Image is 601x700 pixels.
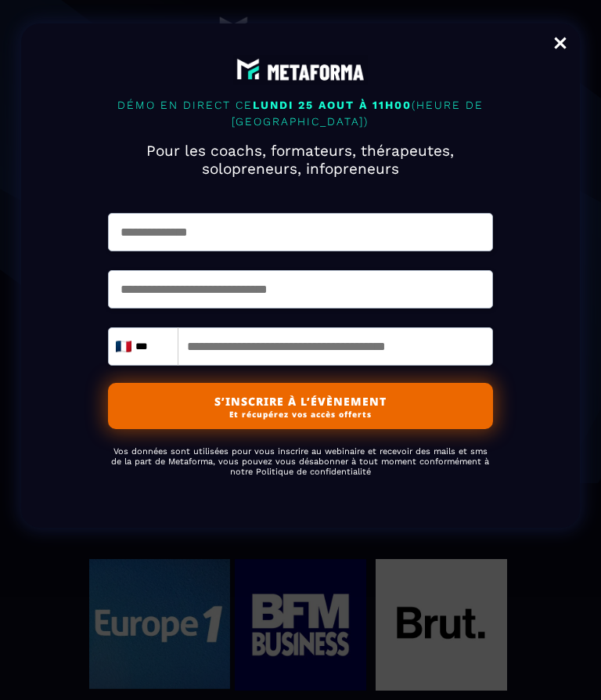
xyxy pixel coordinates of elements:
span: LUNDI 25 AOUT À 11H00 [253,99,412,111]
p: DÉMO EN DIRECT CE (HEURE DE [GEOGRAPHIC_DATA]) [108,93,493,134]
img: abe9e435164421cb06e33ef15842a39e_e5ef653356713f0d7dd3797ab850248d_Capture_d%E2%80%99e%CC%81cran_2... [233,55,368,85]
h2: Vos données sont utilisées pour vous inscrire au webinaire et recevoir des mails et sms de la par... [108,438,493,485]
a: Close [545,27,576,62]
img: fr [116,341,131,352]
button: S’INSCRIRE À L’ÉVÈNEMENTEt récupérez vos accès offerts [108,383,493,429]
h2: Pour les coachs, formateurs, thérapeutes, solopreneurs, infopreneurs [108,134,493,186]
